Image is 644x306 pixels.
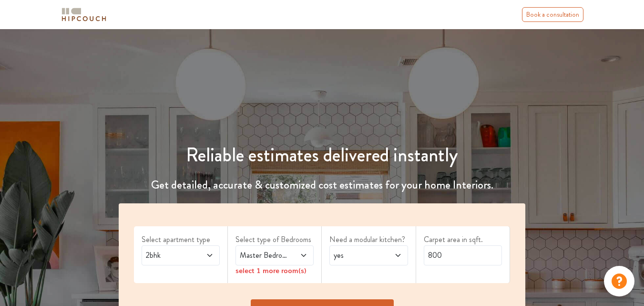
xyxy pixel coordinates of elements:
[238,250,290,261] span: Master Bedroom
[113,144,531,167] h1: Reliable estimates delivered instantly
[142,234,220,245] label: Select apartment type
[522,7,583,22] div: Book a consultation
[424,245,502,265] input: Enter area sqft
[113,178,531,192] h4: Get detailed, accurate & customized cost estimates for your home Interiors.
[424,234,502,245] label: Carpet area in sqft.
[60,6,108,23] img: logo-horizontal.svg
[235,234,314,245] label: Select type of Bedrooms
[332,250,384,261] span: yes
[144,250,196,261] span: 2bhk
[60,4,108,25] span: logo-horizontal.svg
[235,265,314,275] div: select 1 more room(s)
[329,234,408,245] label: Need a modular kitchen?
